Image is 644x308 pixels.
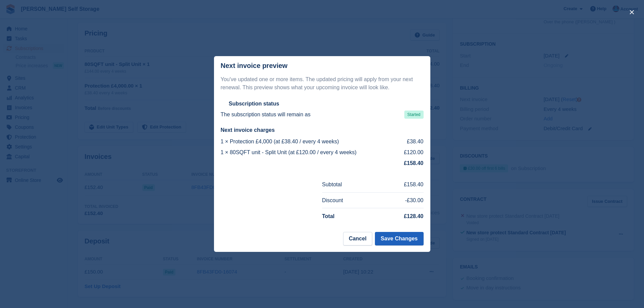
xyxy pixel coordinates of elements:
[322,213,335,219] strong: Total
[398,147,423,158] td: £120.00
[322,192,375,208] td: Discount
[626,7,637,18] button: close
[221,127,424,134] h2: Next invoice charges
[404,213,424,219] strong: £128.40
[404,111,424,119] span: Started
[221,147,398,158] td: 1 × 80SQFT unit - Split Unit (at £120.00 / every 4 weeks)
[322,177,375,192] td: Subtotal
[221,111,311,119] p: The subscription status will remain as
[221,62,288,70] p: Next invoice preview
[229,100,279,107] h2: Subscription status
[343,232,372,245] button: Cancel
[375,192,424,208] td: -£30.00
[398,136,423,147] td: £38.40
[221,136,398,147] td: 1 × Protection £4,000 (at £38.40 / every 4 weeks)
[375,232,423,245] button: Save Changes
[404,160,424,166] strong: £158.40
[375,177,424,192] td: £158.40
[221,75,424,92] p: You've updated one or more items. The updated pricing will apply from your next renewal. This pre...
